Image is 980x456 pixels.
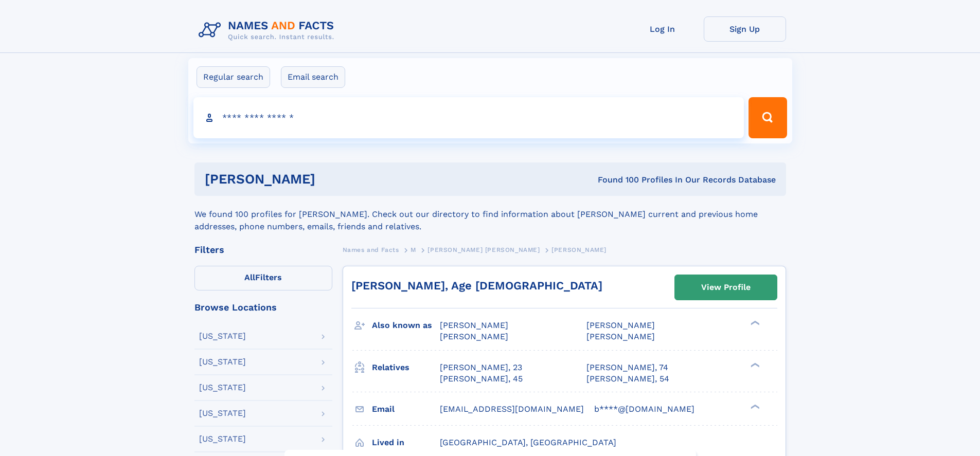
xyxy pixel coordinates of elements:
[440,437,616,447] span: [GEOGRAPHIC_DATA], [GEOGRAPHIC_DATA]
[194,196,786,233] div: We found 100 profiles for [PERSON_NAME]. Check out our directory to find information about [PERSO...
[411,246,416,253] span: M
[621,16,704,42] a: Log In
[199,435,246,443] div: [US_STATE]
[440,373,523,385] a: [PERSON_NAME], 45
[372,400,440,418] h3: Email
[197,66,270,88] label: Regular search
[456,174,776,186] div: Found 100 Profiles In Our Records Database
[194,266,332,290] label: Filters
[205,173,457,186] h1: [PERSON_NAME]
[194,303,332,312] div: Browse Locations
[427,243,540,256] a: [PERSON_NAME] [PERSON_NAME]
[675,275,777,300] a: View Profile
[440,332,508,341] span: [PERSON_NAME]
[586,320,655,330] span: [PERSON_NAME]
[586,332,655,341] span: [PERSON_NAME]
[244,272,255,282] span: All
[411,243,416,256] a: M
[194,16,343,44] img: Logo Names and Facts
[372,434,440,451] h3: Lived in
[551,246,607,253] span: [PERSON_NAME]
[586,362,668,373] a: [PERSON_NAME], 74
[704,16,786,42] a: Sign Up
[701,276,751,299] div: View Profile
[586,373,669,385] a: [PERSON_NAME], 54
[281,66,345,88] label: Email search
[194,245,332,254] div: Filters
[351,279,602,292] a: [PERSON_NAME], Age [DEMOGRAPHIC_DATA]
[343,243,399,256] a: Names and Facts
[440,320,508,330] span: [PERSON_NAME]
[199,332,246,340] div: [US_STATE]
[372,359,440,376] h3: Relatives
[199,384,246,392] div: [US_STATE]
[199,409,246,417] div: [US_STATE]
[199,358,246,366] div: [US_STATE]
[749,97,787,138] button: Search Button
[372,317,440,334] h3: Also known as
[440,362,522,373] a: [PERSON_NAME], 23
[440,404,584,414] span: [EMAIL_ADDRESS][DOMAIN_NAME]
[748,361,760,368] div: ❯
[193,97,744,138] input: search input
[748,320,760,326] div: ❯
[748,403,760,410] div: ❯
[427,246,540,253] span: [PERSON_NAME] [PERSON_NAME]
